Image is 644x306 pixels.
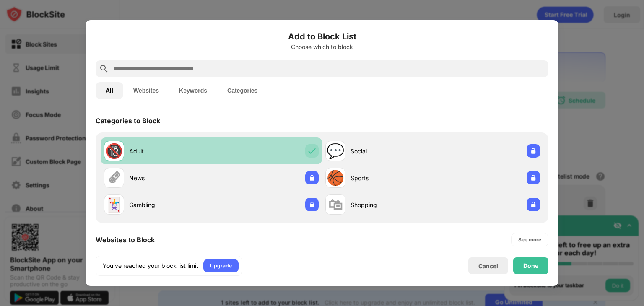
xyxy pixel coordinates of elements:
div: Upgrade [210,262,232,270]
button: Keywords [169,82,217,99]
div: 🔞 [105,143,123,160]
img: search.svg [99,64,109,74]
div: News [129,174,211,182]
div: 🛍 [328,196,343,213]
button: Categories [217,82,267,99]
div: Adult [129,147,211,156]
div: Gambling [129,200,211,209]
button: Websites [123,82,169,99]
div: See more [518,236,541,244]
div: Shopping [351,200,433,209]
div: 🗞 [107,169,121,187]
div: 🏀 [327,169,344,187]
div: 💬 [327,143,344,160]
div: Categories to Block [96,117,160,125]
div: Done [523,262,538,269]
button: All [96,82,123,99]
div: You’ve reached your block list limit [103,262,198,270]
div: Social [351,147,433,156]
div: Choose which to block [96,44,548,50]
div: Sports [351,174,433,182]
div: Cancel [478,262,498,270]
h6: Add to Block List [96,30,548,43]
div: 🃏 [105,196,123,213]
div: Websites to Block [96,236,155,244]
